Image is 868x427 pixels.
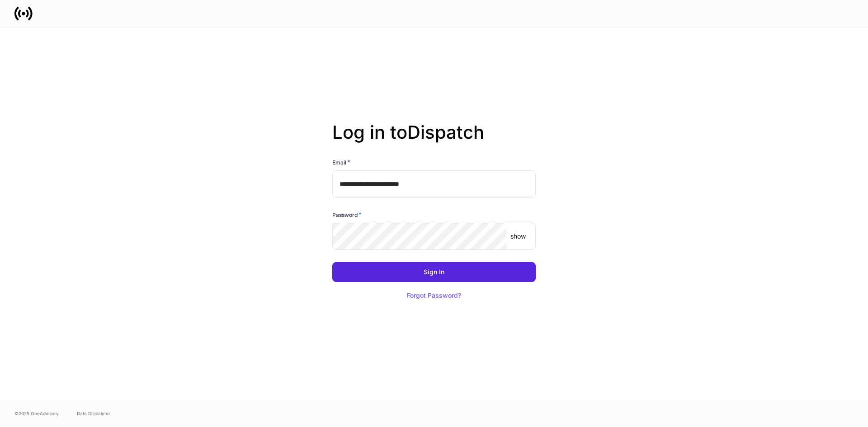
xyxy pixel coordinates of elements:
div: Sign In [424,269,444,275]
button: Sign In [332,262,536,282]
div: Forgot Password? [407,292,461,299]
h2: Log in to Dispatch [332,122,536,158]
h6: Email [332,158,350,167]
span: © 2025 OneAdvisory [14,410,59,417]
button: Forgot Password? [396,286,472,305]
a: Data Disclaimer [77,410,110,417]
h6: Password [332,210,362,219]
p: show [510,232,526,241]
